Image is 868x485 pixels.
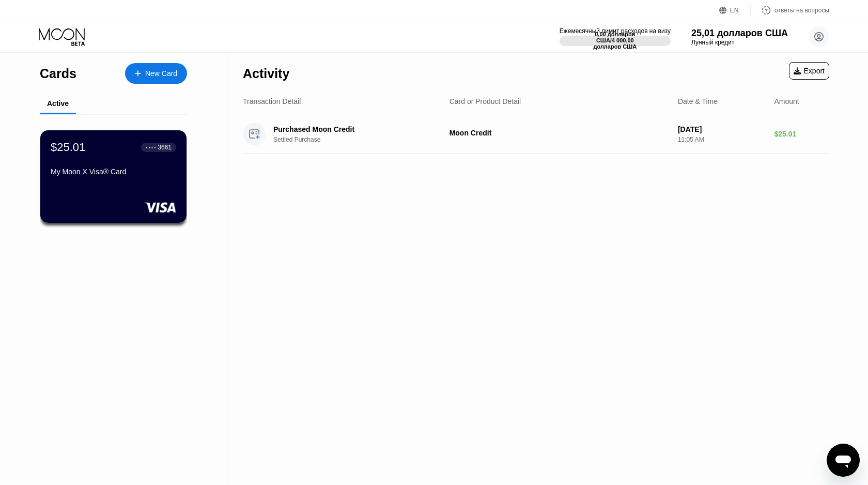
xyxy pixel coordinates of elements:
div: Лунный кредит [691,39,788,46]
div: Card or Product Detail [450,97,521,105]
iframe: Кнопка запуска окна обмена сообщениями [827,444,860,477]
div: 11:05 AM [678,136,766,143]
div: Ежемесячный лимит расходов на визу [560,27,671,35]
div: Active [47,99,69,108]
div: Purchased Moon Credit [273,125,439,133]
div: Settled Purchase [273,136,452,143]
div: ответы на вопросы [751,5,829,16]
div: Moon Credit [450,129,670,137]
div: EN [730,7,739,14]
div: Cards [40,66,76,81]
div: Date & Time [678,97,718,105]
div: Export [789,62,829,80]
div: Activity [243,66,289,81]
div: $25.01● ● ● ●3661My Moon X Visa® Card [40,130,187,223]
div: $25.01 [774,130,829,138]
div: New Card [145,69,177,78]
div: 3661 [158,144,172,151]
div: Ежемесячный лимит расходов на визу0,00 долларов США/4 000,00 долларов США [560,27,671,46]
div: EN [719,5,751,16]
div: 0,00 долларов США /4 000,00 долларов США [587,31,643,50]
div: [DATE] [678,125,766,133]
div: Export [794,67,825,75]
div: ответы на вопросы [774,7,829,14]
div: Transaction Detail [243,97,301,105]
div: 25,01 долларов СШАЛунный кредит [691,28,788,46]
div: New Card [125,63,187,84]
div: ● ● ● ● [146,146,156,149]
div: $25.01 [51,141,85,154]
div: Amount [774,97,799,105]
div: Purchased Moon CreditSettled PurchaseMoon Credit[DATE]11:05 AM$25.01 [243,114,829,154]
div: 25,01 долларов США [691,28,788,39]
div: My Moon X Visa® Card [51,168,176,176]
